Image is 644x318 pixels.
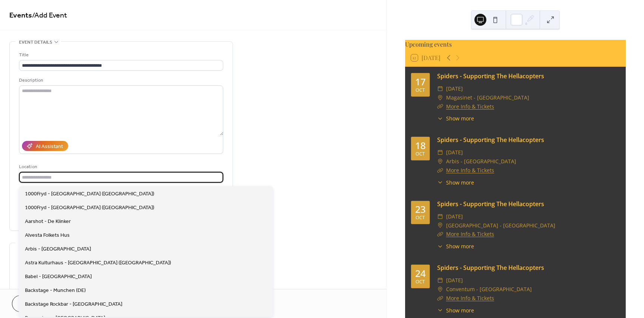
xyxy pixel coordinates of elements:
[19,38,52,46] span: Event details
[25,190,154,198] span: 1000Fryd - [GEOGRAPHIC_DATA] ([GEOGRAPHIC_DATA])
[405,40,626,49] div: Upcoming events
[19,51,222,59] div: Title
[416,88,425,93] div: Oct
[437,242,443,250] div: ​
[446,221,555,230] span: [GEOGRAPHIC_DATA] - [GEOGRAPHIC_DATA]
[437,306,474,314] button: ​Show more
[437,157,443,166] div: ​
[415,77,426,86] div: 17
[437,93,443,102] div: ​
[437,285,443,294] div: ​
[437,306,443,314] div: ​
[437,72,544,80] a: Spiders - Supporting The Hellacopters
[415,205,426,214] div: 23
[437,114,474,122] button: ​Show more
[437,221,443,230] div: ​
[446,179,474,186] span: Show more
[416,152,425,157] div: Oct
[437,294,443,303] div: ​
[25,218,71,226] span: Aarshot - De Klinker
[446,148,463,157] span: [DATE]
[12,295,58,312] button: Cancel
[437,242,474,250] button: ​Show more
[446,306,474,314] span: Show more
[446,84,463,93] span: [DATE]
[416,280,425,284] div: Oct
[437,148,443,157] div: ​
[437,102,443,111] div: ​
[437,230,443,239] div: ​
[437,179,474,186] button: ​Show more
[446,242,474,250] span: Show more
[437,136,544,144] a: Spiders - Supporting The Hellacopters
[437,212,443,221] div: ​
[32,8,67,23] span: / Add Event
[22,141,68,151] button: AI Assistant
[446,212,463,221] span: [DATE]
[25,245,91,253] span: Arbis - [GEOGRAPHIC_DATA]
[437,276,443,285] div: ​
[25,300,122,308] span: Backstage Rockbar - [GEOGRAPHIC_DATA]
[19,76,222,84] div: Description
[446,276,463,285] span: [DATE]
[25,287,86,295] span: Backstage - Munchen (DE)
[446,103,494,110] a: More Info & Tickets
[446,93,529,102] span: Magasinet - [GEOGRAPHIC_DATA]
[9,8,32,23] a: Events
[437,84,443,93] div: ​
[416,215,425,220] div: Oct
[25,273,92,281] span: Babel - [GEOGRAPHIC_DATA]
[415,141,426,150] div: 18
[437,166,443,175] div: ​
[446,285,532,294] span: Conventum - [GEOGRAPHIC_DATA]
[437,200,544,208] a: Spiders - Supporting The Hellacopters
[25,232,70,239] span: Alvesta Folkets Hus
[437,179,443,186] div: ​
[446,295,494,302] a: More Info & Tickets
[36,143,63,151] div: AI Assistant
[446,230,494,237] a: More Info & Tickets
[446,157,516,166] span: Arbis - [GEOGRAPHIC_DATA]
[25,204,154,212] span: 1000Fryd - [GEOGRAPHIC_DATA] ([GEOGRAPHIC_DATA])
[446,114,474,122] span: Show more
[25,259,171,267] span: Astra Kulturhaus - [GEOGRAPHIC_DATA] ([GEOGRAPHIC_DATA])
[437,114,443,122] div: ​
[19,163,222,171] div: Location
[446,167,494,174] a: More Info & Tickets
[437,264,544,272] a: Spiders - Supporting The Hellacopters
[415,269,426,278] div: 24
